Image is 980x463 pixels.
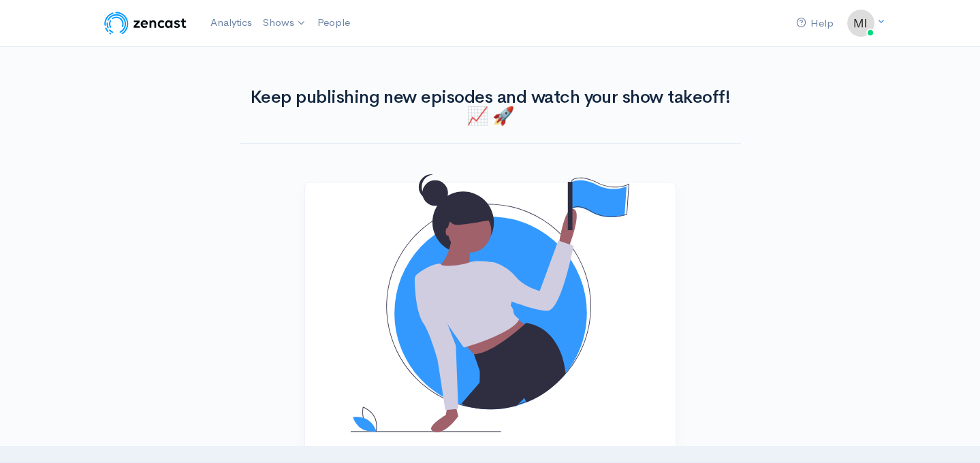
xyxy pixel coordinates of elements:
a: Analytics [205,8,257,37]
img: ... [847,10,874,37]
a: People [312,8,355,37]
a: Shows [257,8,312,38]
a: Help [791,9,839,38]
img: ZenCast Logo [102,10,189,37]
h1: Keep publishing new episodes and watch your show takeoff! 📈 🚀 [240,88,741,127]
img: Celebrating [351,174,629,432]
